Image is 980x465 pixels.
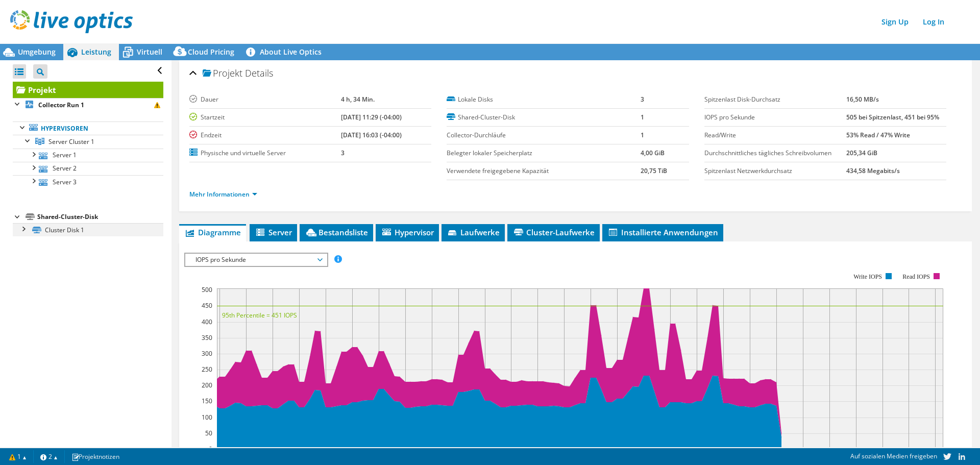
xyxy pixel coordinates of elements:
a: Log In [918,14,949,29]
text: 200 [202,381,212,389]
span: Bestandsliste [305,227,368,237]
b: 1 [641,113,644,121]
b: 20,75 TiB [641,166,667,175]
text: 100 [202,413,212,422]
span: Details [245,67,273,79]
label: Dauer [189,94,341,105]
a: Hypervisoren [13,121,163,135]
label: Spitzenlast Disk-Durchsatz [704,94,847,105]
span: IOPS pro Sekunde [190,254,322,266]
a: 1 [2,450,34,463]
span: Auf sozialen Medien freigeben [850,452,937,460]
b: 16,50 MB/s [846,95,879,104]
label: Shared-Cluster-Disk [447,112,641,123]
label: Spitzenlast Netzwerkdurchsatz [704,166,847,176]
span: Server Cluster 1 [48,137,94,146]
a: Projekt [13,82,163,98]
a: Server 2 [13,162,163,175]
img: live_optics_svg.svg [10,10,133,33]
b: 505 bei Spitzenlast, 451 bei 95% [846,113,939,121]
span: Umgebung [18,47,56,57]
text: 150 [202,397,212,405]
a: Sign Up [876,14,914,29]
b: 4,00 GiB [641,149,665,157]
text: 400 [202,317,212,326]
a: About Live Optics [242,44,329,60]
label: Lokale Disks [447,94,641,105]
label: IOPS pro Sekunde [704,112,847,123]
label: Endzeit [189,130,341,140]
b: 3 [641,95,644,104]
text: 95th Percentile = 451 IOPS [222,311,297,320]
span: Cluster-Laufwerke [512,227,595,237]
b: [DATE] 16:03 (-04:00) [341,131,402,139]
a: Server 1 [13,149,163,162]
text: 350 [202,333,212,342]
label: Verwendete freigegebene Kapazität [447,166,641,176]
span: Projekt [203,68,242,79]
text: 50 [205,429,212,437]
span: Installierte Anwendungen [607,227,718,237]
text: 500 [202,285,212,294]
a: Mehr Informationen [189,190,257,199]
b: 53% Read / 47% Write [846,131,910,139]
text: Write IOPS [853,273,882,280]
div: Shared-Cluster-Disk [37,211,163,223]
span: Cloud Pricing [188,47,234,57]
b: 3 [341,149,345,157]
a: 2 [33,450,65,463]
label: Belegter lokaler Speicherplatz [447,148,641,158]
label: Collector-Durchläufe [447,130,641,140]
text: Read IOPS [902,273,930,280]
span: Leistung [81,47,111,57]
label: Durchschnittliches tägliches Schreibvolumen [704,148,847,158]
a: Server 3 [13,175,163,188]
label: Startzeit [189,112,341,123]
span: Server [255,227,292,237]
a: Cluster Disk 1 [13,223,163,236]
b: 205,34 GiB [846,149,877,157]
a: Projektnotizen [64,450,127,463]
b: [DATE] 11:29 (-04:00) [341,113,402,121]
span: Diagramme [184,227,241,237]
span: Hypervisor [381,227,434,237]
a: Server Cluster 1 [13,135,163,148]
text: 300 [202,349,212,358]
b: 434,58 Megabits/s [846,166,900,175]
b: Collector Run 1 [38,101,84,109]
b: 4 h, 34 Min. [341,95,375,104]
text: 250 [202,365,212,374]
a: Collector Run 1 [13,98,163,111]
text: 450 [202,301,212,310]
label: Read/Write [704,130,847,140]
label: Physische und virtuelle Server [189,148,341,158]
b: 1 [641,131,644,139]
span: Virtuell [137,47,162,57]
text: 0 [209,445,212,453]
span: Laufwerke [447,227,500,237]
